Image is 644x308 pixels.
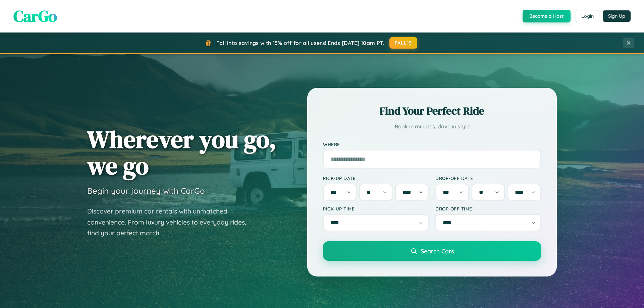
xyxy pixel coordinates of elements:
h1: Wherever you go, we go [87,126,276,179]
label: Drop-off Time [435,206,541,211]
button: Sign Up [603,10,631,22]
label: Where [323,141,541,147]
button: Login [576,10,599,22]
label: Pick-up Time [323,206,429,211]
span: Search Cars [421,247,454,255]
label: Drop-off Date [435,175,541,181]
span: Fall into savings with 15% off for all users! Ends [DATE] 10am PT. [216,40,384,46]
p: Discover premium car rentals with unmatched convenience. From luxury vehicles to everyday rides, ... [87,206,255,239]
button: Search Cars [323,241,541,261]
label: Pick-up Date [323,175,429,181]
h2: Find Your Perfect Ride [323,104,541,118]
span: CarGo [13,5,57,27]
button: Become a Host [523,10,571,22]
button: FALL15 [389,37,418,49]
h3: Begin your journey with CarGo [87,186,205,196]
p: Book in minutes, drive in style [323,122,541,131]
